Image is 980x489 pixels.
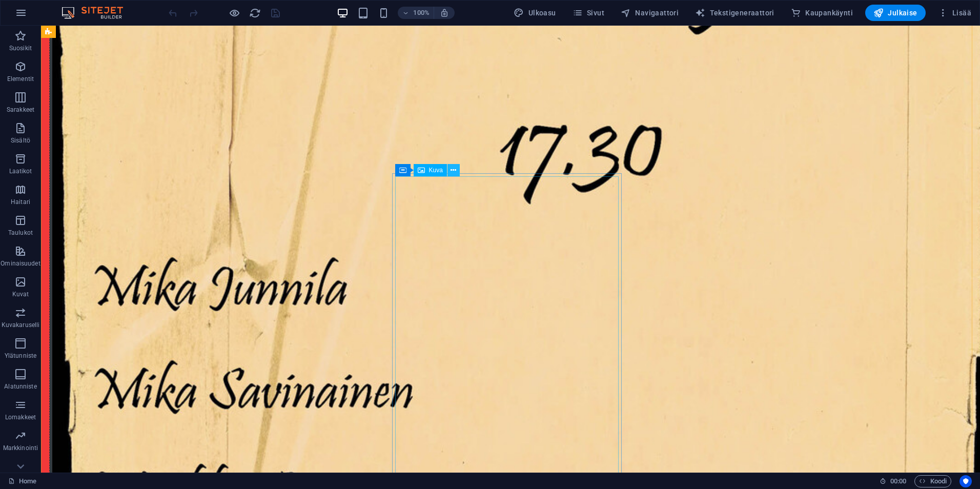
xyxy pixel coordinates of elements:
[228,7,240,19] button: Napsauta tästä poistuaksesi esikatselutilasta ja jatkaaksesi muokkaamista
[9,167,32,175] p: Laatikot
[59,7,136,19] img: Editor Logo
[695,8,774,18] span: Tekstigeneraattori
[897,477,899,485] span: :
[691,5,779,21] button: Tekstigeneraattori
[8,475,36,487] a: Napsauta peruuttaaksesi valinnan. Kaksoisnapsauta avataksesi Sivut
[398,7,434,19] button: 100%
[8,229,33,237] p: Taulukot
[9,44,32,52] p: Suosikit
[1,259,40,268] p: Ominaisuudet
[791,8,853,18] span: Kaupankäynti
[7,75,34,83] p: Elementit
[413,7,430,19] h6: 100%
[568,5,608,21] button: Sivut
[12,290,29,298] p: Kuvat
[509,5,560,21] button: Ulkoasu
[440,8,449,17] i: Koon muuttuessa säädä zoomaustaso automaattisesti sopimaan valittuun laitteeseen.
[11,136,30,145] p: Sisältö
[873,8,917,18] span: Julkaise
[914,475,951,487] button: Koodi
[5,352,36,360] p: Ylätunniste
[959,475,972,487] button: Usercentrics
[890,475,906,487] span: 00 00
[429,167,443,173] span: Kuva
[514,8,556,18] span: Ulkoasu
[5,413,36,421] p: Lomakkeet
[865,5,926,21] button: Julkaise
[249,7,261,19] i: Lataa sivu uudelleen
[2,321,39,329] p: Kuvakaruselli
[934,5,975,21] button: Lisää
[11,198,30,206] p: Haitari
[4,382,36,391] p: Alatunniste
[509,5,560,21] div: Ulkoasu (Ctrl+Alt+Y)
[7,106,34,114] p: Sarakkeet
[938,8,971,18] span: Lisää
[787,5,857,21] button: Kaupankäynti
[573,8,604,18] span: Sivut
[3,444,38,452] p: Markkinointi
[880,475,907,487] h6: Istunnon aika
[919,475,947,487] span: Koodi
[249,7,261,19] button: reload
[617,5,683,21] button: Navigaattori
[621,8,679,18] span: Navigaattori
